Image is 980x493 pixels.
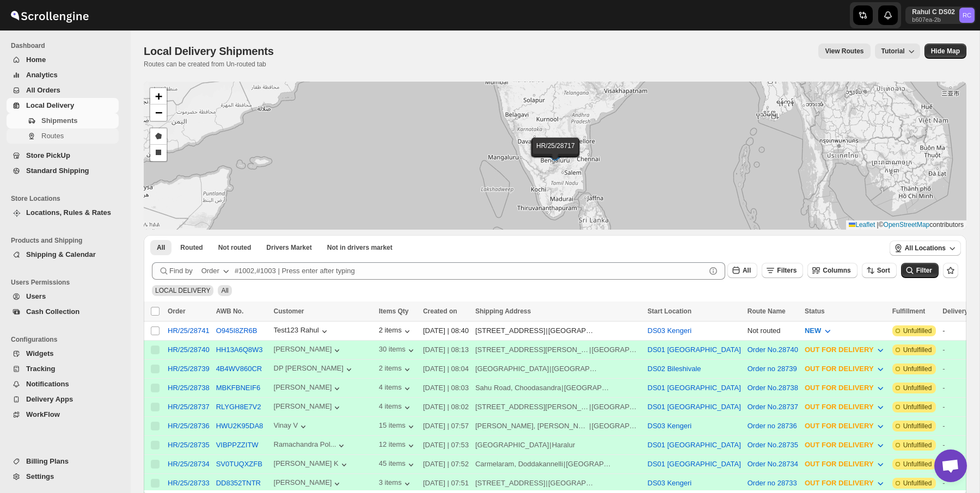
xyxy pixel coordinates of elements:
span: Tutorial [881,47,905,55]
span: Tracking [26,365,55,373]
button: HR/25/28733 [168,479,210,487]
p: Rahul C DS02 [912,8,955,16]
div: [STREET_ADDRESS][PERSON_NAME] [475,344,589,355]
div: | [475,440,641,451]
button: 15 items [379,421,416,432]
button: Sort [862,263,897,278]
button: HR/25/28741 [168,326,210,335]
div: Vinay V [274,421,309,432]
button: Unrouted [212,240,258,255]
button: RLYGH8E7V2 [216,403,261,411]
span: Analytics [26,71,58,79]
button: HR/25/28734 [168,460,210,468]
button: Order No.28738 [748,384,798,392]
button: Shipments [7,113,119,128]
button: 4B4WV860CR [216,365,262,373]
button: DS01 [GEOGRAPHIC_DATA] [647,441,740,449]
button: Order no 28739 [748,365,797,373]
div: [PERSON_NAME] [274,402,332,410]
a: Leaflet [849,221,875,229]
img: Marker [548,147,564,159]
div: [STREET_ADDRESS][PERSON_NAME] [475,402,589,412]
button: OUT FOR DELIVERY [798,474,892,492]
button: MBKFBNEIF6 [216,384,261,392]
div: [PERSON_NAME] [274,478,343,489]
button: OUT FOR DELIVERY [798,398,892,416]
div: | [475,478,641,489]
img: Marker [548,149,564,161]
span: Columns [823,267,850,274]
button: Users [7,289,119,304]
button: Analytics [7,67,119,83]
span: Local Delivery Shipments [144,45,274,57]
button: Routes [7,128,119,144]
img: Marker [546,148,562,160]
div: | [475,363,641,374]
span: All [157,243,165,252]
button: HR/25/28737 [168,403,210,411]
div: [PERSON_NAME], [PERSON_NAME] [475,421,589,432]
div: [DATE] | 08:04 [423,363,469,374]
span: Store PickUp [26,151,70,159]
span: OUT FOR DELIVERY [805,384,874,392]
button: Cash Collection [7,304,119,319]
span: Shipping Address [475,307,531,315]
button: NEW [798,322,840,340]
button: Order No.28737 [748,403,798,411]
span: Drivers Market [266,243,311,252]
img: Marker [548,147,565,159]
span: OUT FOR DELIVERY [805,403,874,411]
div: 2 items [379,364,413,375]
span: Unfulfilled [903,365,932,373]
button: HR/25/28739 [168,365,210,373]
a: OpenStreetMap [884,221,930,229]
button: VIBPPZZITW [216,441,259,449]
span: OUT FOR DELIVERY [805,479,874,487]
button: Columns [807,263,857,278]
a: Draw a polygon [150,128,167,145]
button: Shipping & Calendar [7,247,119,262]
button: DP [PERSON_NAME] [274,364,354,375]
span: Shipping & Calendar [26,250,96,258]
img: Marker [547,147,563,159]
div: [DATE] | 07:51 [423,478,469,489]
span: All [221,287,228,294]
div: [STREET_ADDRESS] [475,325,546,336]
div: | [475,402,641,412]
span: Unfulfilled [903,326,932,335]
div: 4 items [379,383,413,394]
button: Settings [7,469,119,484]
button: 2 items [379,326,413,337]
span: Notifications [26,380,69,388]
button: 4 items [379,402,413,413]
span: Users [26,292,46,300]
div: [DATE] | 08:03 [423,383,469,393]
div: [DATE] | 08:40 [423,325,469,336]
span: All Locations [905,244,946,252]
button: 30 items [379,345,416,356]
span: Standard Shipping [26,167,89,175]
p: b607ea-2b [912,16,955,23]
button: 3 items [379,478,413,489]
div: | [475,325,641,336]
span: Not routed [218,243,252,252]
span: | [877,221,879,229]
div: Order [201,266,219,276]
span: Not in drivers market [327,243,393,252]
span: Find by [169,266,193,276]
button: DS03 Kengeri [647,326,691,335]
button: Tutorial [875,44,920,59]
button: OUT FOR DELIVERY [798,455,892,473]
div: [GEOGRAPHIC_DATA] [475,363,549,374]
button: Order No.28740 [748,346,798,354]
span: Billing Plans [26,457,69,465]
div: 45 items [379,459,416,470]
div: [GEOGRAPHIC_DATA] [592,402,641,412]
img: Marker [547,146,563,158]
